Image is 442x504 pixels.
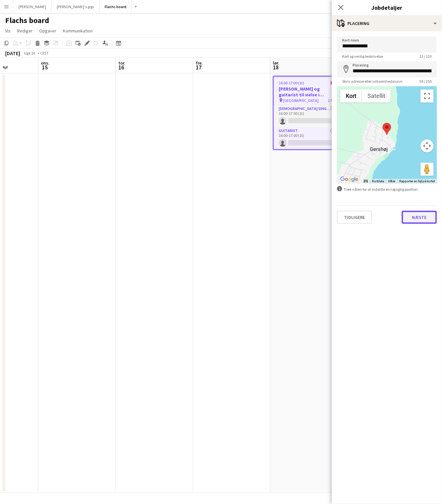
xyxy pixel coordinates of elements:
button: Næste [402,211,437,224]
h1: Flachs board [5,16,49,25]
a: Vis [3,27,13,35]
button: Tidligere [337,211,372,224]
a: Opgaver [37,27,59,35]
app-job-card: 16:00-17:00 (1t)0/2[PERSON_NAME] og guitarist til vielse i [GEOGRAPHIC_DATA] [GEOGRAPHIC_DATA]2 R... [273,76,346,150]
span: tor. [118,60,125,66]
h3: [PERSON_NAME] og guitarist til vielse i [GEOGRAPHIC_DATA] [274,86,345,98]
a: Vilkår (åbnes i en ny fane) [388,179,395,183]
div: CEST [40,51,49,55]
span: 16:00-17:00 (1t) [279,80,304,85]
span: 0/2 [331,80,340,85]
span: ons. [41,60,50,66]
span: [GEOGRAPHIC_DATA] [283,98,319,103]
span: lør. [273,60,280,66]
button: Styringselement til kortkamera [421,139,434,152]
span: 2 Roller [328,98,340,103]
div: [DATE] [5,50,20,56]
button: Tastaturgenveje [364,179,368,184]
app-card-role: Guitarist0/116:00-17:00 (1t) [274,127,345,149]
app-card-role: [DEMOGRAPHIC_DATA] Singer0/116:00-17:00 (1t) [274,105,345,127]
button: [PERSON_NAME]'s gigs [52,0,99,13]
span: fre. [196,60,203,66]
span: 16 [117,64,125,71]
a: Kommunikation [60,27,95,35]
button: [PERSON_NAME] [13,0,52,13]
a: Åbn dette området i Google Maps (åbner i et nyt vindue) [339,175,360,184]
a: Rediger [15,27,35,35]
div: Træk nålen for at indstille en nøjagtig position [337,186,437,192]
span: Skriv adresse eller virksomhedsnavn [337,79,408,84]
button: Slå fuld skærm til/fra [421,90,434,102]
span: Uge 16 [21,51,38,55]
h3: Jobdetaljer [332,3,442,12]
button: Vis satellitbilleder [362,90,391,102]
a: Rapporter en fejl på kortet [399,179,435,183]
div: Placering [332,16,442,31]
span: Opgaver [39,28,56,34]
button: Flachs board [99,0,132,13]
span: Vis [5,28,11,34]
span: 17 [195,64,203,71]
span: 18 [272,64,280,71]
span: 15 [40,64,50,71]
button: Kortdata [372,179,384,184]
img: Google [339,175,360,184]
button: Vis vejkort [340,90,362,102]
span: 13 / 120 [414,54,437,59]
span: Rediger [17,28,33,34]
span: Kommunikation [63,28,93,34]
button: Træk Pegman hen på kortet for at åbne Street View [421,163,434,176]
span: 59 / 255 [414,79,437,84]
span: Kort og venlig beskrivelse [337,54,388,59]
